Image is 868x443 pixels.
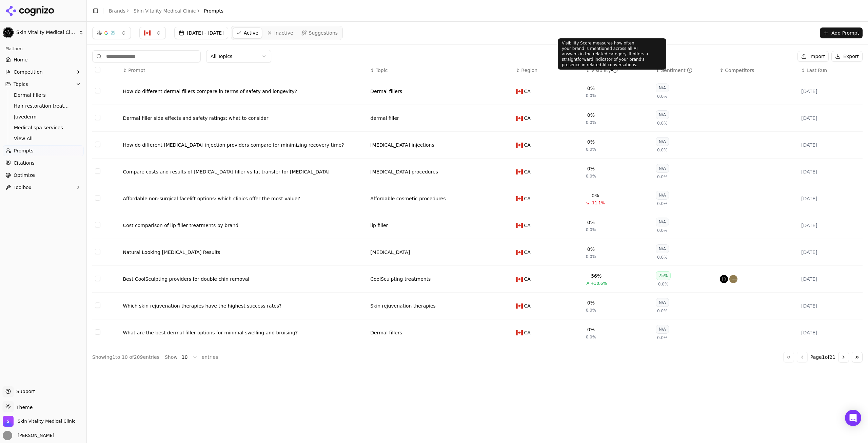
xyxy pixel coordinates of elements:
[14,405,33,410] span: Theme
[3,416,75,427] button: Open organization switcher
[657,255,668,260] span: 0.0%
[801,142,860,148] div: [DATE]
[656,218,669,226] div: N/A
[123,249,365,256] a: Natural Looking [MEDICAL_DATA] Results
[516,223,523,228] img: CA flag
[370,222,388,229] div: lip filler
[16,30,76,36] span: Skin Vitality Medical Clinic
[370,168,438,175] a: [MEDICAL_DATA] procedures
[657,94,668,99] span: 0.0%
[586,200,589,206] span: ↘
[370,249,410,256] a: [MEDICAL_DATA]
[586,67,650,74] div: ↕Visibility
[3,67,84,77] button: Competition
[123,195,365,202] div: Affordable non-surgical facelift options: which clinics offer the most value?
[92,354,159,361] div: Showing 1 to 10 of 209 entries
[11,90,76,100] a: Dermal fillers
[370,276,431,282] a: CoolSculpting treatments
[123,222,365,229] a: Cost comparison of lip filler treatments by brand
[144,30,151,36] img: CA
[658,281,669,287] span: 0.0%
[3,431,12,440] img: Sam Walker
[524,142,531,148] span: CA
[368,63,513,78] th: Topic
[801,222,860,229] div: [DATE]
[233,27,262,38] a: Active
[583,63,653,78] th: brandMentionRate
[370,195,446,202] a: Affordable cosmetic procedures
[586,334,596,340] span: 0.0%
[95,222,100,227] button: Select row 6
[657,228,668,233] span: 0.0%
[657,174,668,180] span: 0.0%
[587,246,595,253] div: 0%
[123,67,365,74] div: ↕Prompt
[657,308,668,314] span: 0.0%
[123,168,365,175] div: Compare costs and results of [MEDICAL_DATA] filler vs fat transfer for [MEDICAL_DATA]
[95,329,100,335] button: Select row 10
[370,302,436,309] a: Skin rejuvenation therapies
[516,143,523,148] img: CA flag
[14,81,28,88] span: Topics
[14,69,43,75] span: Competition
[587,139,595,145] div: 0%
[524,115,531,122] span: CA
[729,275,737,283] img: spamedica
[128,67,145,74] span: Prompt
[656,164,669,173] div: N/A
[586,147,596,152] span: 0.0%
[370,115,399,122] div: dermal filler
[524,222,531,229] span: CA
[11,112,76,122] a: Juvederm
[3,431,54,440] button: Open user button
[95,249,100,254] button: Select row 7
[3,145,84,156] a: Prompts
[591,200,605,206] span: -11.1%
[95,67,100,72] button: Select all rows
[521,67,537,74] span: Region
[801,115,860,122] div: [DATE]
[586,308,596,313] span: 0.0%
[656,271,671,280] div: 75%
[123,115,365,122] a: Dermal filler side effects and safety ratings: what to consider
[516,169,523,174] img: CA flag
[376,67,388,74] span: Topic
[3,27,14,38] img: Skin Vitality Medical Clinic
[95,168,100,174] button: Select row 4
[586,120,596,125] span: 0.0%
[516,116,523,121] img: CA flag
[14,124,73,131] span: Medical spa services
[524,276,531,282] span: CA
[656,84,669,92] div: N/A
[165,354,178,361] span: Show
[123,276,365,282] a: Best CoolSculpting providers for double chin removal
[204,7,224,14] span: Prompts
[801,329,860,336] div: [DATE]
[720,275,728,283] img: dermapure
[92,63,863,346] div: Data table
[11,134,76,143] a: View All
[657,147,668,153] span: 0.0%
[586,227,596,233] span: 0.0%
[109,7,223,14] nav: breadcrumb
[370,88,402,95] a: Dermal fillers
[810,354,835,361] span: Page 1 of 21
[586,173,596,179] span: 0.0%
[587,219,595,226] div: 0%
[95,302,100,308] button: Select row 9
[720,67,796,74] div: ↕Competitors
[370,142,434,148] a: [MEDICAL_DATA] injections
[586,93,596,98] span: 0.0%
[14,103,73,109] span: Hair restoration treatments
[524,329,531,336] span: CA
[14,388,35,395] span: Support
[797,51,829,62] button: Import
[123,142,365,148] a: How do different [MEDICAL_DATA] injection providers compare for minimizing recovery time?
